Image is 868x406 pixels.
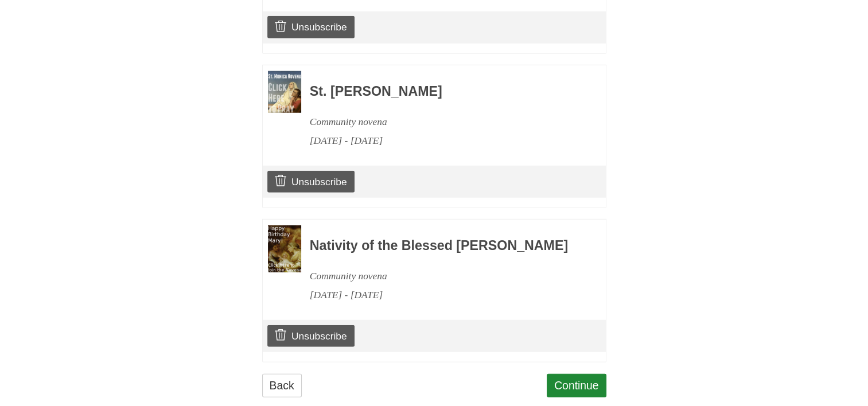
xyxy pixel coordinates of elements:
a: Unsubscribe [267,325,354,347]
img: Novena image [268,225,301,272]
a: Back [262,374,302,397]
h3: St. [PERSON_NAME] [310,84,575,99]
h3: Nativity of the Blessed [PERSON_NAME] [310,239,575,253]
a: Continue [547,374,606,397]
div: [DATE] - [DATE] [310,131,575,150]
img: Novena image [268,71,301,113]
a: Unsubscribe [267,16,354,38]
div: Community novena [310,112,575,131]
div: [DATE] - [DATE] [310,286,575,304]
div: Community novena [310,267,575,286]
a: Unsubscribe [267,171,354,193]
